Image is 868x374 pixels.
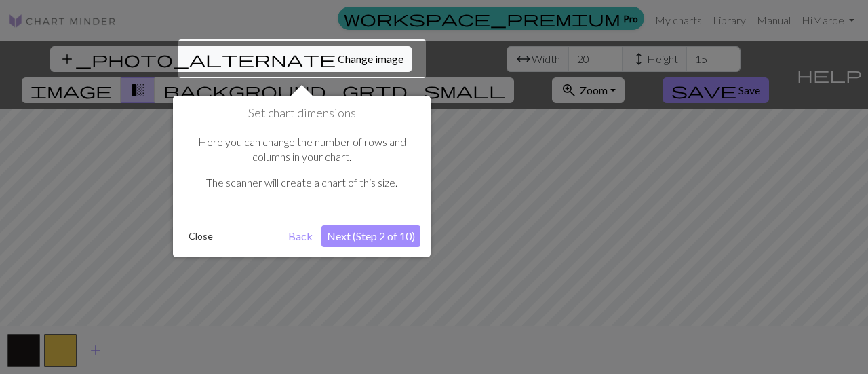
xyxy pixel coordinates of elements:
[321,225,420,247] button: Next (Step 2 of 10)
[173,96,431,257] div: Set chart dimensions
[283,225,318,247] button: Back
[190,134,414,165] p: Here you can change the number of rows and columns in your chart.
[190,175,414,190] p: The scanner will create a chart of this size.
[183,106,420,121] h1: Set chart dimensions
[183,226,218,246] button: Close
